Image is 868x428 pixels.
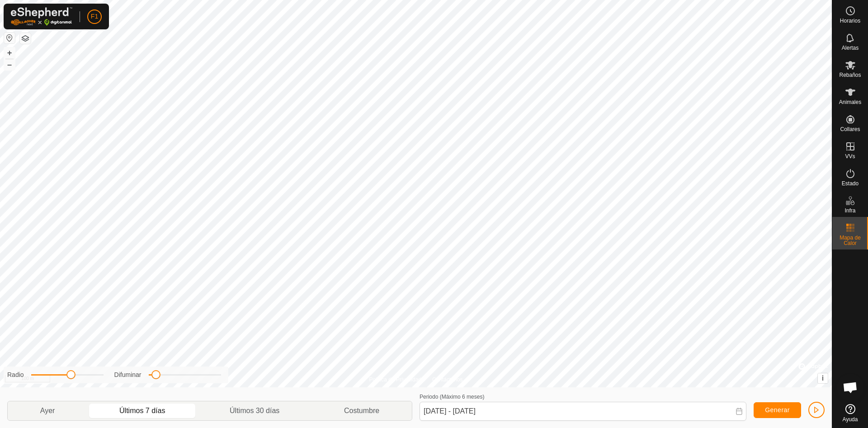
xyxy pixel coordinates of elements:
[420,394,484,400] label: Periodo (Máximo 6 meses)
[4,59,15,70] button: –
[40,405,55,416] span: Ayer
[369,376,421,384] a: Política de Privacidad
[840,18,860,24] span: Horarios
[20,33,31,44] button: Capas del Mapa
[344,405,379,416] span: Costumbre
[4,47,15,58] button: +
[91,12,98,21] span: F1
[432,376,462,384] a: Contáctenos
[840,127,860,132] span: Collares
[114,370,142,380] label: Difuminar
[765,406,790,414] span: Generar
[843,417,858,422] span: Ayuda
[839,72,861,78] span: Rebaños
[832,400,868,426] a: Ayuda
[7,370,24,380] label: Radio
[835,235,866,246] span: Mapa de Calor
[818,373,828,383] button: i
[844,208,855,213] span: Infra
[119,405,165,416] span: Últimos 7 días
[11,7,72,26] img: Logo Gallagher
[754,402,801,418] button: Generar
[837,374,864,401] a: Chat abierto
[842,45,859,51] span: Alertas
[822,374,824,382] span: i
[839,99,861,105] span: Animales
[842,181,859,186] span: Estado
[4,33,15,43] button: Restablecer Mapa
[845,154,855,159] span: VVs
[230,405,279,416] span: Últimos 30 días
